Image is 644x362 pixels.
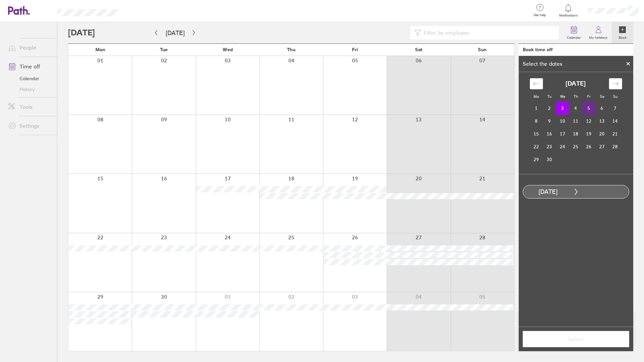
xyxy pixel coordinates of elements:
a: Notifications [557,3,579,18]
td: Choose Friday, September 5, 2025 as your check-out date. It’s available. [582,102,595,115]
a: Time off [3,60,57,73]
small: Tu [547,94,551,99]
span: Sat [415,47,422,52]
td: Choose Thursday, September 18, 2025 as your check-out date. It’s available. [569,127,582,140]
td: Choose Friday, September 26, 2025 as your check-out date. It’s available. [582,140,595,153]
td: Choose Thursday, September 25, 2025 as your check-out date. It’s available. [569,140,582,153]
td: Choose Sunday, September 21, 2025 as your check-out date. It’s available. [609,127,622,140]
td: Choose Saturday, September 13, 2025 as your check-out date. It’s available. [595,115,609,127]
td: Choose Sunday, September 7, 2025 as your check-out date. It’s available. [609,102,622,115]
div: Move backward to switch to the previous month. [530,78,543,89]
small: We [560,94,565,99]
td: Choose Sunday, September 28, 2025 as your check-out date. It’s available. [609,140,622,153]
a: History [3,84,57,95]
span: Fri [352,47,358,52]
span: Wed [223,47,233,52]
td: Choose Tuesday, September 16, 2025 as your check-out date. It’s available. [543,127,556,140]
div: Select the dates [519,61,566,67]
td: Choose Friday, September 19, 2025 as your check-out date. It’s available. [582,127,595,140]
td: Selected as start date. Wednesday, September 3, 2025 [556,102,569,115]
td: Choose Monday, September 22, 2025 as your check-out date. It’s available. [530,140,543,153]
td: Choose Saturday, September 20, 2025 as your check-out date. It’s available. [595,127,609,140]
td: Choose Tuesday, September 30, 2025 as your check-out date. It’s available. [543,153,556,166]
td: Choose Saturday, September 6, 2025 as your check-out date. It’s available. [595,102,609,115]
td: Choose Tuesday, September 2, 2025 as your check-out date. It’s available. [543,102,556,115]
div: Book time off [523,47,553,52]
small: Su [613,94,617,99]
td: Choose Saturday, September 27, 2025 as your check-out date. It’s available. [595,140,609,153]
span: Mon [95,47,105,52]
td: Choose Monday, September 1, 2025 as your check-out date. It’s available. [530,102,543,115]
td: Choose Thursday, September 11, 2025 as your check-out date. It’s available. [569,115,582,127]
a: Book [612,22,633,43]
a: Settings [3,119,57,132]
small: Mo [534,94,539,99]
td: Choose Monday, September 15, 2025 as your check-out date. It’s available. [530,127,543,140]
input: Filter by employee [421,26,555,39]
td: Choose Monday, September 29, 2025 as your check-out date. It’s available. [530,153,543,166]
td: Choose Sunday, September 14, 2025 as your check-out date. It’s available. [609,115,622,127]
label: Book [615,34,631,40]
a: People [3,41,57,54]
label: My holidays [585,34,612,40]
span: Notifications [557,13,579,18]
div: Move forward to switch to the next month. [609,78,622,89]
span: Select [527,336,624,342]
a: Tools [3,100,57,114]
td: Choose Wednesday, September 10, 2025 as your check-out date. It’s available. [556,115,569,127]
a: Calendar [563,22,585,43]
small: Th [574,94,578,99]
span: Get help [529,13,551,17]
td: Choose Thursday, September 4, 2025 as your check-out date. It’s available. [569,102,582,115]
span: Thu [287,47,295,52]
div: Calendar [522,72,630,174]
span: Tue [160,47,168,52]
div: [DATE] [523,188,573,195]
td: Choose Friday, September 12, 2025 as your check-out date. It’s available. [582,115,595,127]
td: Choose Tuesday, September 9, 2025 as your check-out date. It’s available. [543,115,556,127]
small: Fr [587,94,590,99]
strong: [DATE] [566,80,586,87]
small: Sa [600,94,604,99]
label: Calendar [563,34,585,40]
td: Choose Tuesday, September 23, 2025 as your check-out date. It’s available. [543,140,556,153]
td: Choose Wednesday, September 17, 2025 as your check-out date. It’s available. [556,127,569,140]
td: Choose Wednesday, September 24, 2025 as your check-out date. It’s available. [556,140,569,153]
a: Calendar [3,73,57,84]
td: Choose Monday, September 8, 2025 as your check-out date. It’s available. [530,115,543,127]
a: My holidays [585,22,612,43]
span: Sun [478,47,487,52]
button: [DATE] [160,27,190,38]
button: Select [523,331,629,347]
